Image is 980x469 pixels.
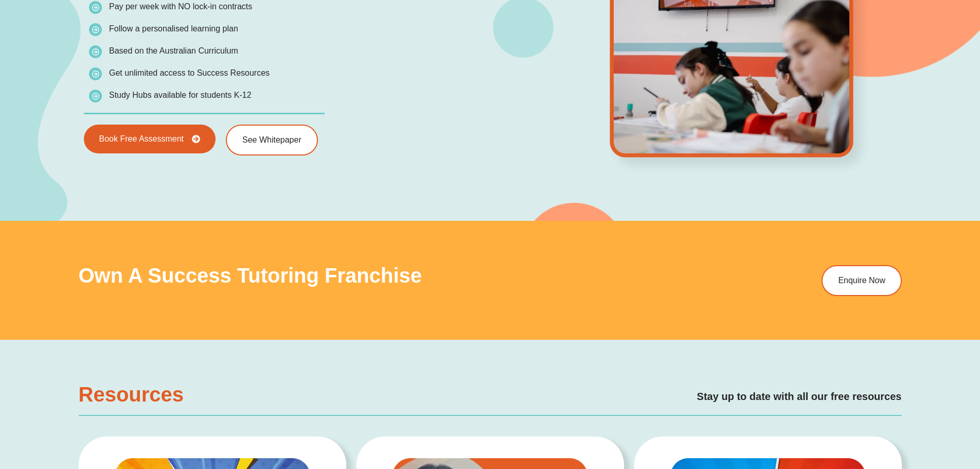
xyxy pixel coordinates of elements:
[79,265,729,286] h2: Own a Success Tutoring Franchise
[109,24,238,33] span: Follow a personalised learning plan
[109,91,252,99] span: Study Hubs available for students K-12
[838,276,885,285] span: Enquire Now
[822,265,902,296] a: Enquire Now
[235,389,902,405] h2: Stay up to date with all our free resources
[89,45,102,58] img: icon-list.png
[84,125,216,153] a: Book Free Assessment
[242,136,301,144] span: See Whitepaper
[89,67,102,80] img: icon-list.png
[99,135,184,143] span: Book Free Assessment
[109,2,252,11] span: Pay per week with NO lock-in contracts
[809,353,980,469] iframe: Chat Widget
[109,46,238,55] span: Based on the Australian Curriculum
[226,125,318,155] a: See Whitepaper
[79,384,225,405] h2: Resources
[89,90,102,102] img: icon-list.png
[89,1,102,14] img: icon-list.png
[89,23,102,36] img: icon-list.png
[109,68,270,77] span: Get unlimited access to Success Resources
